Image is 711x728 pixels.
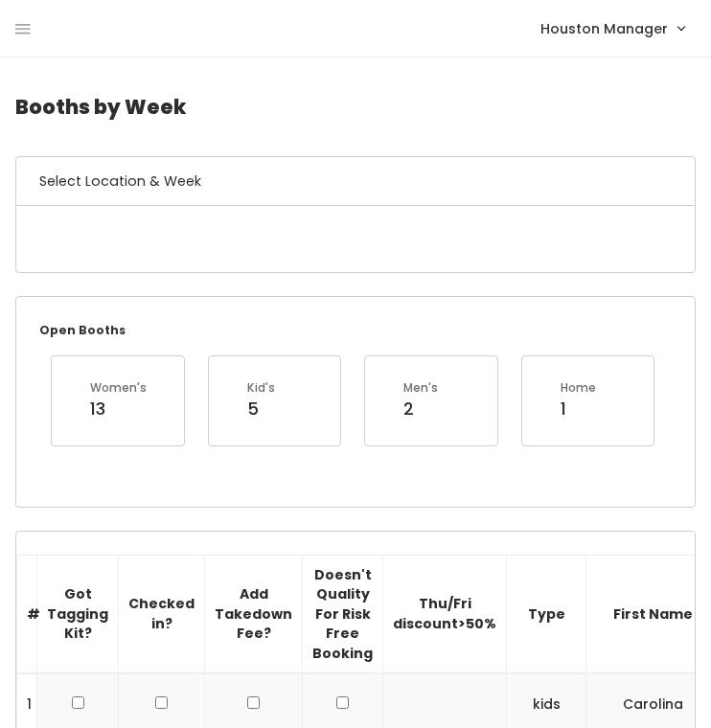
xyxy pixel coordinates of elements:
div: Men's [403,379,438,397]
div: 2 [403,397,438,421]
div: 5 [247,397,275,421]
th: Got Tagging Kit? [37,555,119,673]
h4: Booths by Week [15,80,696,133]
th: Thu/Fri discount>50% [383,555,507,673]
th: Type [507,555,586,673]
th: Checked in? [119,555,205,673]
h6: Select Location & Week [16,157,695,206]
div: 13 [90,397,147,421]
div: Women's [90,379,147,397]
a: Houston Manager [521,8,703,49]
span: Houston Manager [540,18,668,39]
div: 1 [561,397,596,421]
th: # [17,555,37,673]
div: Home [561,379,596,397]
th: Add Takedown Fee? [205,555,303,673]
th: Doesn't Quality For Risk Free Booking [303,555,383,673]
div: Kid's [247,379,275,397]
small: Open Booths [39,322,126,338]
